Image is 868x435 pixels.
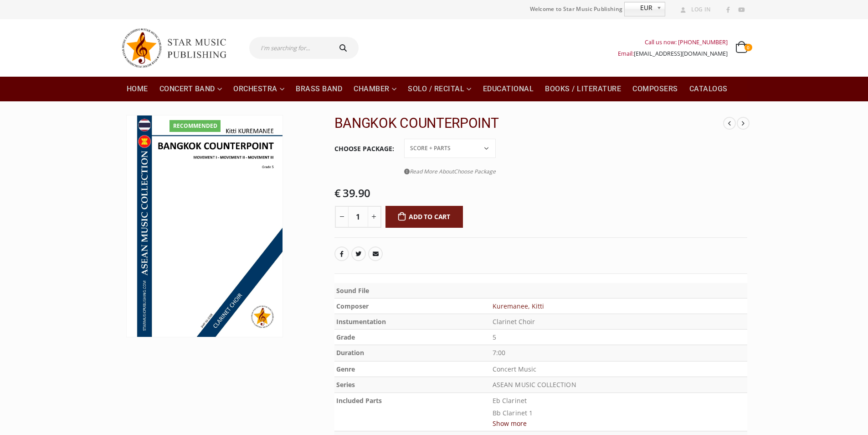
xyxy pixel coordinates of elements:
[539,77,627,101] a: Books / Literature
[618,48,728,59] div: Email:
[334,115,724,131] h2: BANGKOK COUNTERPOINT
[491,330,747,345] td: 5
[121,77,154,101] a: Home
[385,206,463,228] button: Add to cart
[627,77,683,101] a: Composers
[625,2,653,13] span: EUR
[368,246,383,261] a: Email
[634,50,728,58] a: [EMAIL_ADDRESS][DOMAIN_NAME]
[351,246,366,261] a: Twitter
[348,206,368,228] input: Product quantity
[336,365,355,373] b: Genre
[478,77,539,101] a: Educational
[677,4,711,16] a: Log In
[290,77,348,101] a: Brass Band
[493,379,745,391] p: ASEAN MUSIC COLLECTION
[722,4,734,16] a: Facebook
[334,139,394,158] label: Choose Package
[735,4,747,16] a: Youtube
[336,286,369,295] b: Sound File
[336,302,369,310] b: Composer
[336,348,364,357] b: Duration
[154,77,228,101] a: Concert Band
[493,302,544,310] a: Kuremanee, Kitti
[169,120,221,132] div: Recommended
[335,206,349,228] button: -
[493,347,745,359] p: 7:00
[228,77,290,101] a: Orchestra
[334,185,341,200] span: €
[334,246,349,261] a: Facebook
[348,77,402,101] a: Chamber
[618,37,728,48] div: Call us now: [PHONE_NUMBER]
[745,44,752,51] span: 0
[530,2,623,16] span: Welcome to Star Music Publishing
[368,206,381,228] button: +
[684,77,733,101] a: Catalogs
[127,115,283,337] img: SMP-56-0308 C1 A4
[491,314,747,330] td: Clarinet Choir
[336,396,382,405] b: Included Parts
[336,333,355,341] b: Grade
[404,166,496,177] a: Read More AboutChoose Package
[249,37,330,59] input: I'm searching for...
[336,317,386,326] b: Instumentation
[121,24,235,72] img: Star Music Publishing
[493,418,527,429] button: Show more
[491,361,747,377] td: Concert Music
[330,37,359,59] button: Search
[402,77,477,101] a: Solo / Recital
[454,168,496,175] span: Choose Package
[334,185,370,200] bdi: 39.90
[336,380,355,389] b: Series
